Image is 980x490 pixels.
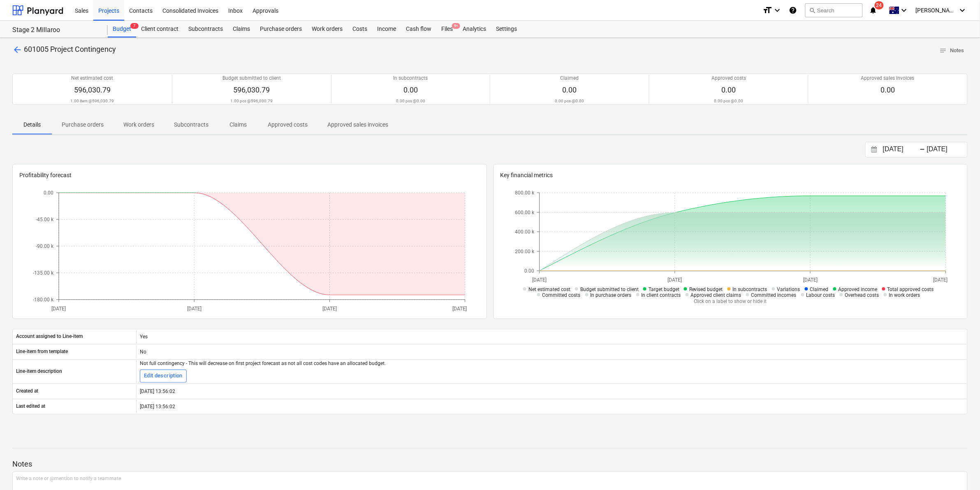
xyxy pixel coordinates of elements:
[136,345,967,358] div: No
[436,21,458,37] div: Files
[772,5,782,15] i: keyboard_arrow_down
[183,21,228,37] a: Subcontracts
[881,144,923,155] input: Start Date
[751,292,797,298] span: Committed incomes
[940,46,964,55] span: Notes
[649,287,679,292] span: Target budget
[555,98,584,104] p: 0.00 pcs @ 0.00
[144,371,183,381] div: Edit description
[70,98,114,104] p: 1.00 item @ 596,030.79
[689,287,723,292] span: Revised budget
[563,86,577,94] span: 0.00
[123,120,154,129] p: Work orders
[515,298,946,305] p: Click on a label to show or hide it
[136,400,967,413] div: [DATE] 13:56:02
[515,248,535,254] tspan: 200.00 k
[130,23,139,29] span: 7
[458,21,491,37] a: Analytics
[714,98,744,104] p: 0.00 pcs @ 0.00
[19,171,480,180] p: Profitability forecast
[515,190,535,196] tspan: 800.00 k
[940,47,947,54] span: notes
[136,21,183,37] a: Client contract
[108,21,136,37] a: Budget7
[16,333,83,340] p: Account assigned to Line-item
[809,7,816,14] span: search
[887,287,934,292] span: Total approved costs
[322,306,337,312] tspan: [DATE]
[845,292,879,298] span: Overhead costs
[711,75,746,82] p: Approved costs
[806,292,835,298] span: Labour costs
[777,287,800,292] span: Variations
[934,277,948,283] tspan: [DATE]
[789,5,797,15] i: Knowledge base
[396,98,425,104] p: 0.00 pcs @ 0.00
[936,44,968,57] button: Notes
[958,5,968,15] i: keyboard_arrow_down
[515,229,535,235] tspan: 400.00 k
[925,144,967,155] input: End Date
[174,120,209,129] p: Subcontracts
[327,120,388,129] p: Approved sales invoices
[372,21,401,37] div: Income
[899,5,909,15] i: keyboard_arrow_down
[140,370,187,383] button: Edit description
[805,3,863,17] button: Search
[452,23,460,29] span: 9+
[491,21,522,37] a: Settings
[515,209,535,215] tspan: 600.00 k
[12,26,98,35] div: Stage 2 Millaroo
[691,292,741,298] span: Approved client claims
[44,190,53,196] tspan: 0.00
[861,75,915,82] p: Approved sales invoices
[528,287,570,292] span: Net estimated cost
[436,21,458,37] a: Files9+
[307,21,348,37] a: Work orders
[875,1,884,9] span: 24
[533,277,547,283] tspan: [DATE]
[916,7,957,14] span: [PERSON_NAME]
[403,86,418,94] span: 0.00
[762,5,772,15] i: format_size
[16,348,68,355] p: Line-item from template
[140,361,386,366] div: Not full contingency - This will decrease on first project forecast as not all cost codes have an...
[348,21,372,37] a: Costs
[803,277,818,283] tspan: [DATE]
[136,330,967,343] div: Yes
[108,21,136,37] div: Budget
[12,45,22,55] span: arrow_back
[228,120,248,129] p: Claims
[51,306,66,312] tspan: [DATE]
[668,277,682,283] tspan: [DATE]
[22,120,42,129] p: Details
[920,147,925,152] div: -
[733,287,767,292] span: In subcontracts
[889,292,920,298] span: In work orders
[36,243,54,249] tspan: -90.00 k
[642,292,681,298] span: In client contracts
[810,287,829,292] span: Claimed
[524,268,534,274] tspan: 0.00
[33,297,54,303] tspan: -180.00 k
[580,287,639,292] span: Budget submitted to client
[16,388,38,395] p: Created at
[187,306,201,312] tspan: [DATE]
[228,21,255,37] a: Claims
[255,21,307,37] a: Purchase orders
[542,292,581,298] span: Committed costs
[401,21,436,37] a: Cash flow
[12,459,968,469] p: Notes
[591,292,632,298] span: In purchase orders
[74,86,111,94] span: 596,030.79
[36,217,54,222] tspan: -45.00 k
[16,368,62,375] p: Line-item description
